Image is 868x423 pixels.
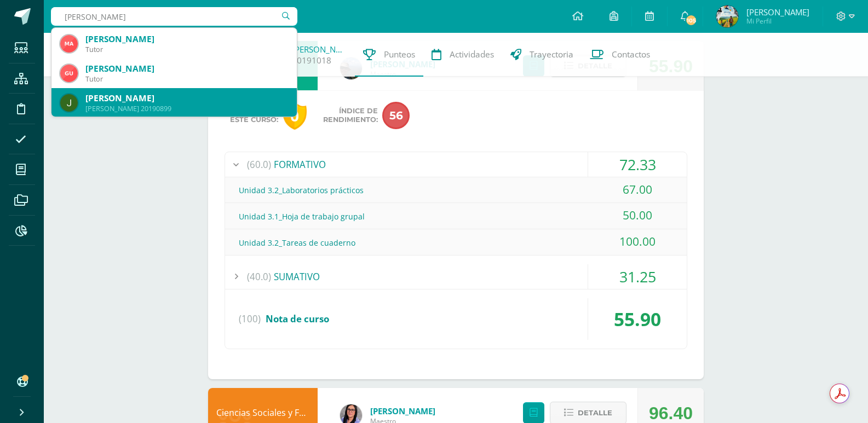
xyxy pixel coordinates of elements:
div: Tutor [85,45,288,54]
div: [PERSON_NAME] [85,33,288,45]
div: [PERSON_NAME] 20190899 [85,104,288,113]
img: 9c00a29103254b489a358a3e6268977d.png [60,65,78,82]
div: [PERSON_NAME] [85,63,288,74]
img: d226dc2f750d565a331147e1228fa22b.png [60,94,78,112]
span: (100) [239,298,261,340]
div: 67.00 [588,177,687,202]
div: 50.00 [588,203,687,228]
input: Busca un usuario... [51,7,297,26]
div: Tutor [85,74,288,84]
a: [PERSON_NAME] [292,44,347,55]
div: 55.90 [588,298,687,340]
a: Trayectoria [502,33,582,77]
div: [PERSON_NAME] [85,92,288,104]
a: Ciencias Sociales y Formación Ciudadana [216,407,386,419]
span: Nota de curso [266,312,329,325]
a: 20191018 [292,55,331,66]
div: Unidad 3.2_Laboratorios prácticos [225,178,687,202]
span: 105 [685,14,697,26]
img: 50e73c1a0078707b361342916c2b6fce.png [60,35,78,53]
span: Índice de Rendimiento: [323,107,378,124]
a: [PERSON_NAME] [370,405,435,416]
div: 100.00 [588,229,687,254]
div: Unidad 3.2_Tareas de cuaderno [225,230,687,255]
div: Unidad 3.1_Hoja de trabajo grupal [225,204,687,229]
a: Actividades [423,33,502,77]
span: [PERSON_NAME] [746,7,809,18]
a: Contactos [582,33,658,77]
span: Trayectoria [530,49,573,60]
span: Mi Perfil [746,16,809,26]
a: Punteos [355,33,423,77]
div: SUMATIVO [225,264,687,289]
div: 31.25 [588,264,687,289]
div: 72.33 [588,152,687,177]
span: Actividades [450,49,494,60]
span: Contactos [612,49,650,60]
span: Punteos [384,49,415,60]
span: (60.0) [247,152,271,177]
img: 68dc05d322f312bf24d9602efa4c3a00.png [716,5,738,27]
span: (40.0) [247,264,271,289]
span: Detalle [578,403,612,423]
div: FORMATIVO [225,152,687,177]
span: 56 [382,102,410,129]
